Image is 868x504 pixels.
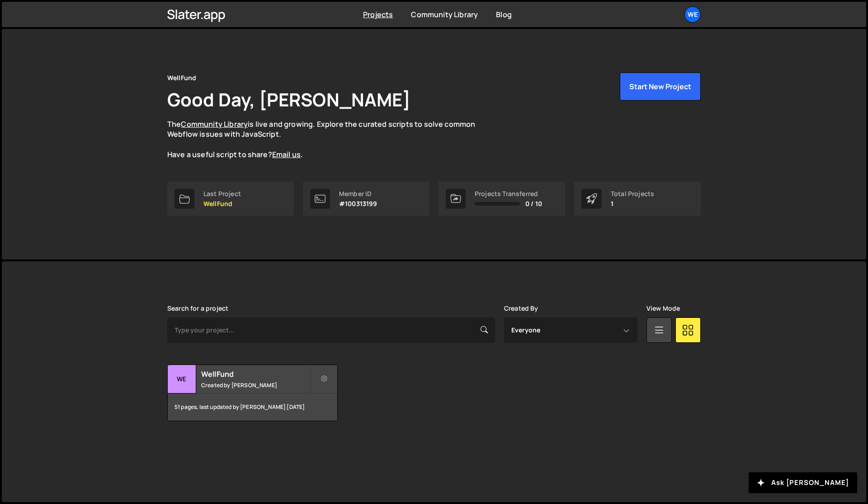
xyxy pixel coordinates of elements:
p: #100313199 [339,200,377,207]
a: We [684,6,701,23]
label: Created By [504,305,538,312]
input: Type your project... [167,317,495,343]
div: WellFund [167,72,196,83]
p: 1 [611,200,654,207]
span: 0 / 10 [525,200,542,207]
div: 51 pages, last updated by [PERSON_NAME] [DATE] [168,394,337,421]
a: Last Project WellFund [167,182,294,216]
a: We WellFund Created by [PERSON_NAME] 51 pages, last updated by [PERSON_NAME] [DATE] [167,365,338,421]
a: Blog [496,10,512,19]
div: Last Project [203,190,241,197]
a: Email us [272,149,301,159]
p: The is live and growing. Explore the curated scripts to solve common Webflow issues with JavaScri... [167,119,493,160]
button: Ask [PERSON_NAME] [749,472,857,493]
h2: WellFund [201,369,310,379]
h1: Good Day, [PERSON_NAME] [167,87,410,112]
a: Projects [363,10,393,19]
label: Search for a project [167,305,228,312]
button: Start New Project [620,72,701,101]
div: We [168,365,196,394]
label: View Mode [646,305,680,312]
small: Created by [PERSON_NAME] [201,381,310,389]
p: WellFund [203,200,241,207]
a: Community Library [181,119,248,129]
div: Total Projects [611,190,654,197]
a: Community Library [411,10,478,19]
div: Member ID [339,190,377,197]
div: Projects Transferred [475,190,542,197]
